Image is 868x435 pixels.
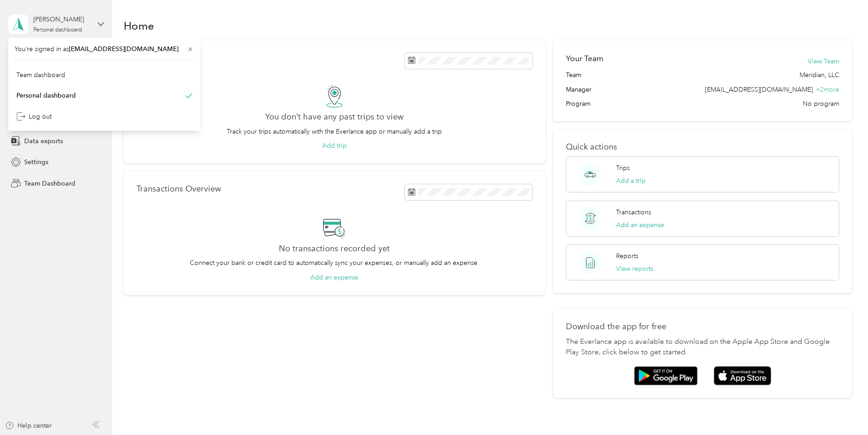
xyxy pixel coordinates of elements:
h2: Your Team [566,53,603,64]
span: + 2 more [816,86,839,93]
button: Add an expense [616,220,664,230]
p: Quick actions [566,142,839,152]
p: Trips [616,163,630,173]
span: No program [803,99,839,109]
h2: You don’t have any past trips to view [265,112,403,122]
button: Add trip [322,141,347,150]
span: Settings [24,157,48,167]
span: Team [566,70,581,80]
span: Manager [566,85,591,94]
button: Add a trip [616,176,646,186]
img: App store [714,366,771,386]
p: Reports [616,251,638,261]
span: Data exports [24,136,63,146]
p: Download the app for free [566,322,839,331]
span: You’re signed in as [15,44,194,54]
div: Log out [16,112,52,121]
div: Team dashboard [16,70,65,80]
p: Connect your bank or credit card to automatically sync your expenses, or manually add an expense. [190,258,479,268]
div: Personal dashboard [33,27,82,33]
span: Program [566,99,591,109]
img: Google play [634,366,698,385]
span: Meridian, LLC [800,70,839,80]
p: Transactions Overview [136,184,221,194]
h1: Home [124,21,154,31]
div: [PERSON_NAME] [33,15,90,24]
button: Add an expense [310,273,358,282]
iframe: Everlance-gr Chat Button Frame [817,384,868,435]
p: The Everlance app is available to download on the Apple App Store and Google Play Store, click be... [566,337,839,358]
p: Transactions [616,207,651,217]
span: Team Dashboard [24,179,75,188]
p: Track your trips automatically with the Everlance app or manually add a trip [227,127,442,136]
span: [EMAIL_ADDRESS][DOMAIN_NAME] [705,86,813,93]
button: View Team [808,57,839,66]
button: Help center [5,421,52,430]
button: View reports [616,264,653,274]
div: Personal dashboard [16,91,76,100]
span: [EMAIL_ADDRESS][DOMAIN_NAME] [69,45,178,53]
h2: No transactions recorded yet [279,244,390,254]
